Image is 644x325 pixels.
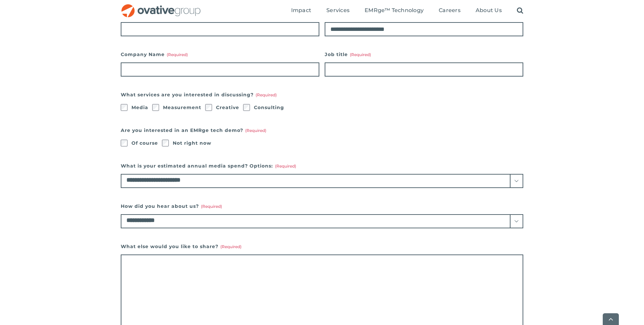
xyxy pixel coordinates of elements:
span: (Required) [350,52,371,57]
label: Media [131,103,148,112]
label: Consulting [254,103,284,112]
legend: What services are you interested in discussing? [121,90,277,99]
legend: Are you interested in an EMRge tech demo? [121,126,266,135]
label: What else would you like to share? [121,242,523,251]
a: Search [517,7,523,14]
label: Company Name [121,50,319,59]
span: EMRge™ Technology [365,7,424,14]
label: What is your estimated annual media spend? Options: [121,161,523,171]
label: Measurement [163,103,201,112]
label: Job title [325,50,523,59]
a: Careers [439,7,461,14]
span: (Required) [167,52,188,57]
span: (Required) [220,244,241,249]
label: Creative [216,103,239,112]
span: (Required) [275,164,296,169]
a: EMRge™ Technology [365,7,424,14]
label: Not right now [173,138,211,148]
label: How did you hear about us? [121,201,523,211]
span: Careers [439,7,461,14]
span: (Required) [201,204,222,209]
a: Impact [291,7,311,14]
span: Impact [291,7,311,14]
label: Of course [131,138,158,148]
span: About Us [476,7,502,14]
span: (Required) [256,92,277,97]
a: Services [326,7,350,14]
a: About Us [476,7,502,14]
span: (Required) [245,128,266,133]
a: OG_Full_horizontal_RGB [121,3,201,10]
span: Services [326,7,350,14]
